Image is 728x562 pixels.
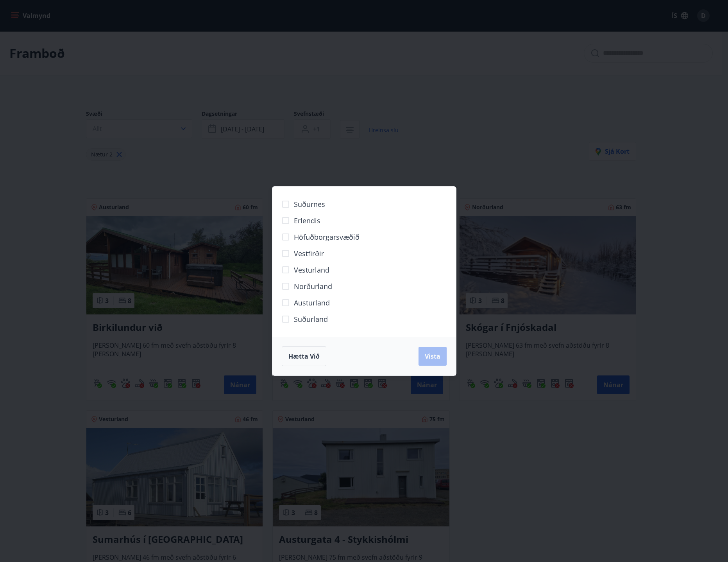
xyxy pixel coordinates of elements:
span: Suðurland [294,314,328,324]
span: Hætta við [288,352,320,361]
span: Norðurland [294,281,332,291]
span: Erlendis [294,215,320,226]
span: Vestfirðir [294,248,324,259]
button: Hætta við [282,347,326,366]
span: Suðurnes [294,199,325,209]
span: Vesturland [294,265,329,275]
span: Höfuðborgarsvæðið [294,232,360,242]
span: Austurland [294,298,330,308]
